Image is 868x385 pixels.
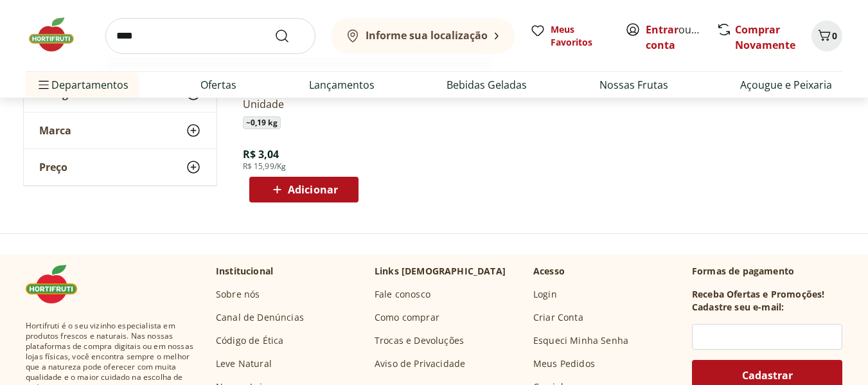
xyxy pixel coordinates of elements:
[692,301,784,314] h3: Cadastre seu e-mail:
[646,22,703,53] span: ou
[249,177,359,202] button: Adicionar
[366,28,488,42] b: Informe sua localização
[36,69,51,100] button: Menu
[24,112,217,148] button: Marca
[200,77,236,93] a: Ofertas
[533,357,595,370] a: Meus Pedidos
[26,15,90,54] img: Hortifruti
[216,334,283,347] a: Código de Ética
[447,77,527,93] a: Bebidas Geladas
[735,22,795,52] a: Comprar Novamente
[692,265,842,278] p: Formas de pagamento
[533,311,583,324] a: Criar Conta
[692,288,824,301] h3: Receba Ofertas e Promoções!
[26,265,90,303] img: Hortifruti
[811,21,842,51] button: Carrinho
[331,18,515,54] button: Informe sua localização
[375,334,464,347] a: Trocas e Devoluções
[105,18,315,54] input: search
[243,161,287,172] span: R$ 15,99/Kg
[39,161,67,174] span: Preço
[375,288,430,301] a: Fale conosco
[274,28,305,44] button: Submit Search
[530,23,610,49] a: Meus Favoritos
[832,30,837,42] span: 0
[740,77,832,93] a: Açougue e Peixaria
[375,265,506,278] p: Links [DEMOGRAPHIC_DATA]
[216,265,273,278] p: Institucional
[375,311,439,324] a: Como comprar
[288,184,338,195] span: Adicionar
[39,124,71,137] span: Marca
[24,149,217,185] button: Preço
[243,116,281,129] span: ~ 0,19 kg
[36,69,128,100] span: Departamentos
[646,22,678,37] a: Entrar
[375,357,465,370] a: Aviso de Privacidade
[599,77,668,93] a: Nossas Frutas
[742,370,793,381] span: Cadastrar
[216,357,272,370] a: Leve Natural
[216,311,304,324] a: Canal de Denúncias
[533,334,628,347] a: Esqueci Minha Senha
[243,147,279,161] span: R$ 3,04
[646,22,716,52] a: Criar conta
[533,265,565,278] p: Acesso
[533,288,557,301] a: Login
[309,77,375,93] a: Lançamentos
[216,288,260,301] a: Sobre nós
[551,23,610,49] span: Meus Favoritos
